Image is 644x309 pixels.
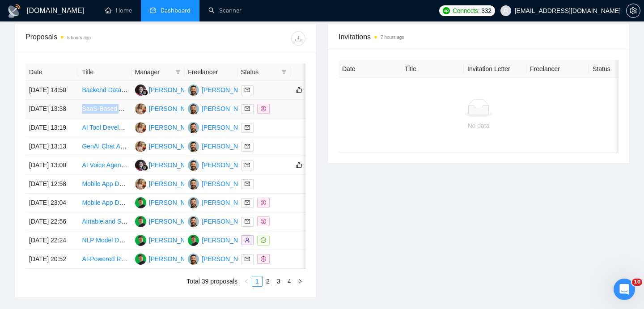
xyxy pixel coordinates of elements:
span: dollar [261,106,266,111]
span: Status [241,67,278,77]
img: VK [188,178,199,190]
a: Mobile App Developer for Inventory Management System [82,199,241,206]
span: filter [175,69,181,75]
div: [PERSON_NAME] [149,179,200,189]
img: MB [188,235,199,246]
td: AI Tool Development for Scraping Google and LinkedIn [78,119,131,137]
td: Backend Database Development for Bluetooth Tracker Data [78,81,131,100]
th: Freelancer [184,63,237,81]
div: [PERSON_NAME] [202,179,253,189]
div: [PERSON_NAME] [149,216,200,226]
a: MB[PERSON_NAME] [188,236,253,243]
a: setting [626,7,640,14]
a: 2 [263,276,273,286]
td: [DATE] 13:13 [25,137,78,156]
a: AI-Powered RAG Chatbot Development on Databricks with Streamlit Frontend [82,255,298,262]
div: [PERSON_NAME] [149,123,200,132]
div: [PERSON_NAME] [202,160,253,170]
td: SaaS-Based Autonomous AI Agent Designer [78,100,131,119]
img: AV [135,103,146,114]
span: Dashboard [161,7,191,14]
a: 4 [284,276,294,286]
a: NLP Model Development for HS Code Classification [82,237,226,244]
img: MB [135,197,146,208]
a: AV[PERSON_NAME] [135,123,200,131]
a: VK[PERSON_NAME] [188,217,253,224]
img: gigradar-bm.png [142,165,148,171]
img: logo [7,4,21,18]
li: 3 [273,276,284,287]
div: [PERSON_NAME] [202,141,253,151]
span: message [261,237,266,243]
td: AI Voice Agent Development for Logistics [78,156,131,175]
button: download [291,31,305,46]
th: Title [401,60,464,78]
span: like [296,86,302,93]
div: [PERSON_NAME] [202,85,253,95]
a: VK[PERSON_NAME] [188,199,253,206]
time: 7 hours ago [381,35,404,40]
div: Proposals [25,31,165,46]
th: Title [78,63,131,81]
button: right [295,276,305,287]
img: AV [135,141,146,152]
button: setting [626,4,640,18]
span: 332 [481,6,491,16]
span: mail [245,200,250,205]
a: Mobile App Developer for AI-Powered App [82,180,199,187]
time: 6 hours ago [67,35,91,40]
td: NLP Model Development for HS Code Classification [78,231,131,250]
td: AI-Powered RAG Chatbot Development on Databricks with Streamlit Frontend [78,250,131,269]
td: [DATE] 14:50 [25,81,78,100]
li: 4 [284,276,295,287]
li: Previous Page [241,276,252,287]
span: mail [245,125,250,130]
a: AI Voice Agent Development for Logistics [82,161,196,169]
a: 1 [252,276,262,286]
a: 3 [274,276,284,286]
td: [DATE] 22:56 [25,212,78,231]
span: like [296,161,302,169]
img: VK [188,254,199,265]
img: MB [135,254,146,265]
li: 1 [252,276,263,287]
span: dashboard [150,7,156,13]
img: SS [135,160,146,171]
a: VK[PERSON_NAME] [188,161,253,168]
div: [PERSON_NAME] [202,123,253,132]
a: homeHome [105,7,132,14]
a: SS[PERSON_NAME] [135,161,200,168]
a: searchScanner [208,7,241,14]
span: setting [627,7,640,14]
img: upwork-logo.png [443,7,450,14]
a: AV[PERSON_NAME] [135,142,200,149]
span: user [503,8,509,14]
a: VK[PERSON_NAME] [188,255,253,262]
span: Invitations [339,31,619,42]
img: MB [135,235,146,246]
img: VK [188,160,199,171]
button: like [294,160,305,170]
span: user-add [245,237,250,243]
div: [PERSON_NAME] [202,254,253,264]
td: Airtable and Softr Developer for Borrower Portal Build [78,212,131,231]
th: Invitation Letter [464,60,526,78]
div: [PERSON_NAME] [202,198,253,207]
div: No data [346,121,611,131]
div: [PERSON_NAME] [149,104,200,114]
img: VK [188,141,199,152]
img: VK [188,122,199,133]
div: [PERSON_NAME] [149,235,200,245]
span: filter [280,65,288,79]
a: MB[PERSON_NAME] [135,199,200,206]
span: left [244,279,249,284]
td: [DATE] 13:00 [25,156,78,175]
a: Airtable and Softr Developer for Borrower Portal Build [82,218,230,225]
span: filter [281,69,287,75]
span: Manager [135,67,172,77]
button: left [241,276,252,287]
img: AV [135,122,146,133]
span: Connects: [453,6,479,16]
td: [DATE] 13:19 [25,119,78,137]
li: Next Page [295,276,305,287]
